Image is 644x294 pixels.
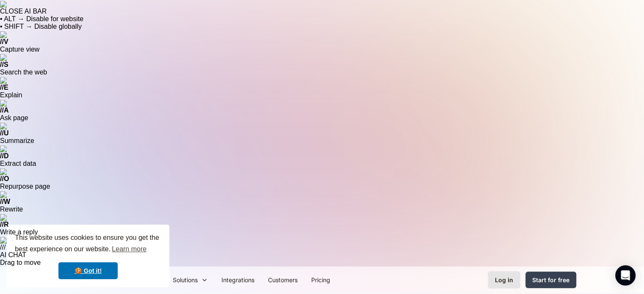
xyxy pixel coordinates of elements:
[525,272,576,288] a: Start for free
[488,271,520,289] a: Log in
[166,270,215,289] div: Solutions
[304,270,337,289] a: Pricing
[173,275,198,284] div: Solutions
[58,262,118,279] a: dismiss cookie message
[495,275,513,284] div: Log in
[215,270,261,289] a: Integrations
[261,270,304,289] a: Customers
[615,265,636,286] div: Open Intercom Messenger
[532,275,569,284] div: Start for free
